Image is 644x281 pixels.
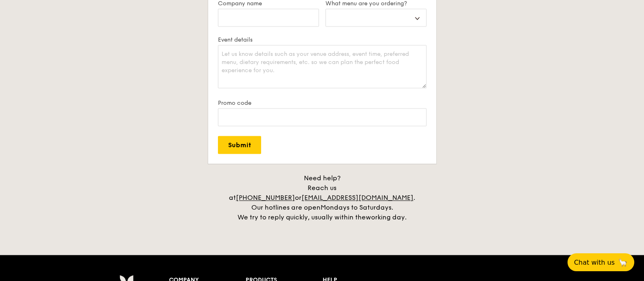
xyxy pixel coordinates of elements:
span: working day. [366,213,407,221]
span: Mondays to Saturdays. [321,204,393,211]
a: [EMAIL_ADDRESS][DOMAIN_NAME] [301,194,413,201]
label: Promo code [218,100,426,106]
span: 🦙 [618,258,628,267]
div: Need help? Reach us at or . Our hotlines are open We try to reply quickly, usually within the [220,173,424,222]
textarea: Let us know details such as your venue address, event time, preferred menu, dietary requirements,... [218,45,426,88]
label: Event details [218,36,426,43]
button: Chat with us🦙 [567,253,634,271]
a: [PHONE_NUMBER] [236,194,295,201]
span: Chat with us [574,259,615,266]
input: Submit [218,136,261,154]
